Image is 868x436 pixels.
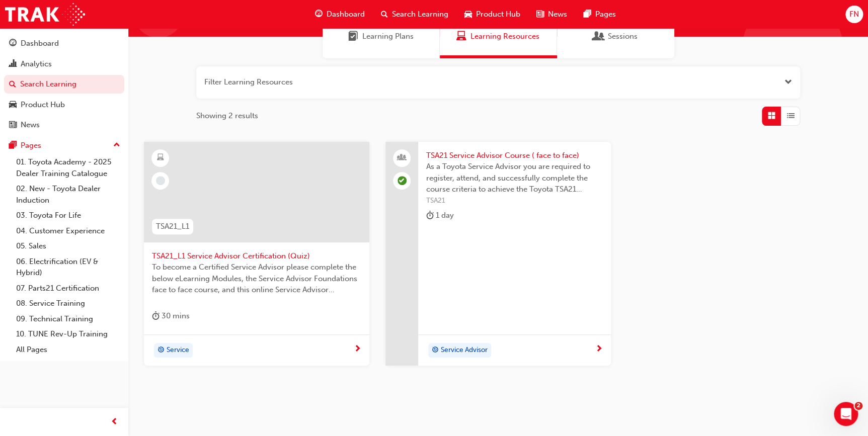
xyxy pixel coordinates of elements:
[768,110,775,122] span: Grid
[167,344,189,356] span: Service
[4,136,124,155] button: Pages
[385,142,611,366] a: TSA21 Service Advisor Course ( face to face)As a Toyota Service Advisor you are required to regis...
[595,345,603,354] span: next-icon
[787,110,795,122] span: List
[9,39,17,48] span: guage-icon
[456,31,466,42] span: Learning Resources
[9,121,17,130] span: news-icon
[21,140,41,151] div: Pages
[348,31,358,42] span: Learning Plans
[12,311,124,327] a: 09. Technical Training
[4,55,124,73] a: Analytics
[113,139,120,152] span: up-icon
[426,209,454,222] div: 1 day
[12,181,124,208] a: 02. New - Toyota Dealer Induction
[432,344,439,357] span: target-icon
[4,34,124,53] a: Dashboard
[594,31,604,42] span: Sessions
[381,8,388,21] span: search-icon
[21,58,52,70] div: Analytics
[608,31,638,42] span: Sessions
[156,176,165,185] span: learningRecordVerb_NONE-icon
[470,31,539,42] span: Learning Resources
[392,9,448,20] span: Search Learning
[373,4,456,25] a: search-iconSearch Learning
[399,151,406,164] span: people-icon
[834,402,858,426] iframe: Intercom live chat
[4,116,124,134] a: News
[12,342,124,358] a: All Pages
[21,119,40,131] div: News
[323,15,440,58] a: Learning PlansLearning Plans
[440,15,557,58] a: Learning ResourcesLearning Resources
[476,9,520,20] span: Product Hub
[9,101,17,110] span: car-icon
[426,195,603,207] span: TSA21
[12,296,124,311] a: 08. Service Training
[9,80,16,89] span: search-icon
[845,6,863,23] button: FN
[9,141,17,150] span: pages-icon
[536,8,544,21] span: news-icon
[9,60,17,69] span: chart-icon
[5,3,85,26] img: Trak
[156,221,189,232] span: TSA21_L1
[854,402,862,410] span: 2
[196,110,258,122] span: Showing 2 results
[456,4,528,25] a: car-iconProduct Hub
[441,344,488,356] span: Service Advisor
[315,8,323,21] span: guage-icon
[398,176,407,185] span: learningRecordVerb_ATTEND-icon
[362,31,414,42] span: Learning Plans
[4,96,124,114] a: Product Hub
[12,154,124,181] a: 01. Toyota Academy - 2025 Dealer Training Catalogue
[152,250,361,262] span: TSA21_L1 Service Advisor Certification (Quiz)
[595,9,615,20] span: Pages
[21,99,65,111] div: Product Hub
[426,150,603,161] span: TSA21 Service Advisor Course ( face to face)
[464,8,472,21] span: car-icon
[575,4,623,25] a: pages-iconPages
[21,38,59,49] div: Dashboard
[784,76,792,88] button: Open the filter
[426,209,434,222] span: duration-icon
[583,8,591,21] span: pages-icon
[548,9,567,20] span: News
[152,261,361,296] span: To become a Certified Service Advisor please complete the below eLearning Modules, the Service Ad...
[528,4,575,25] a: news-iconNews
[12,223,124,239] a: 04. Customer Experience
[152,310,160,322] span: duration-icon
[157,151,164,164] span: learningResourceType_ELEARNING-icon
[12,326,124,342] a: 10. TUNE Rev-Up Training
[157,344,165,357] span: target-icon
[12,208,124,223] a: 03. Toyota For Life
[12,238,124,254] a: 05. Sales
[111,416,118,428] span: prev-icon
[144,142,369,366] a: TSA21_L1TSA21_L1 Service Advisor Certification (Quiz)To become a Certified Service Advisor please...
[426,161,603,195] span: As a Toyota Service Advisor you are required to register, attend, and successfully complete the c...
[327,9,365,20] span: Dashboard
[12,281,124,296] a: 07. Parts21 Certification
[12,254,124,281] a: 06. Electrification (EV & Hybrid)
[4,32,124,136] button: DashboardAnalyticsSearch LearningProduct HubNews
[557,15,674,58] a: SessionsSessions
[307,4,373,25] a: guage-iconDashboard
[4,75,124,94] a: Search Learning
[354,345,361,354] span: next-icon
[849,9,859,20] span: FN
[152,310,190,322] div: 30 mins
